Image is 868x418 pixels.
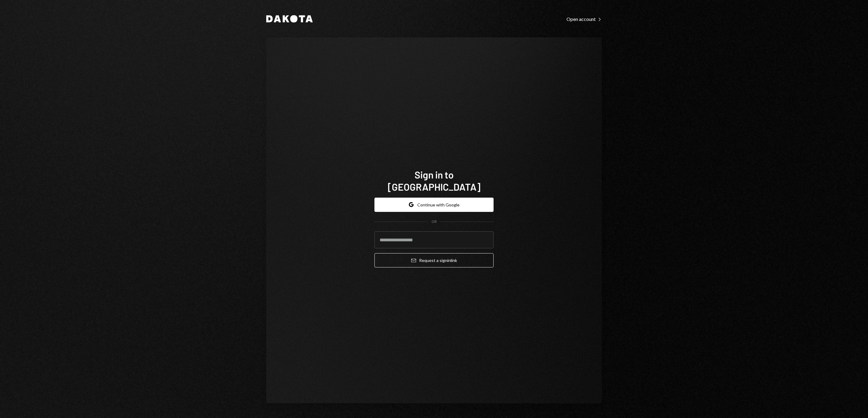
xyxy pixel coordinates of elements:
[374,168,494,193] h1: Sign in to [GEOGRAPHIC_DATA]
[567,16,602,22] div: Open account
[432,219,437,224] div: OR
[567,15,602,22] a: Open account
[374,198,494,212] button: Continue with Google
[374,253,494,267] button: Request a signinlink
